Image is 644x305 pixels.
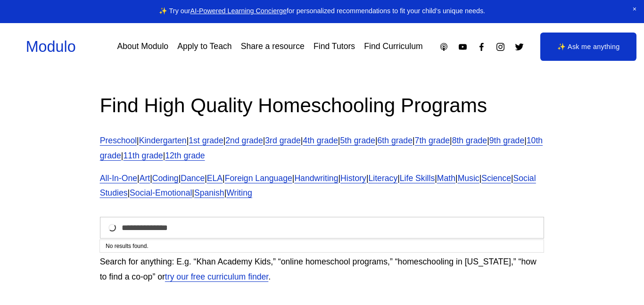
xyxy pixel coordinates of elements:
a: Social-Emotional [130,188,192,198]
a: Instagram [495,42,505,52]
a: 2nd grade [225,136,263,145]
a: Art [140,173,150,183]
a: Find Tutors [314,39,355,55]
h2: Find High Quality Homeschooling Programs [100,92,545,118]
a: Dance [181,173,205,183]
input: Search [100,217,545,239]
a: Math [437,173,455,183]
a: 7th grade [415,136,450,145]
a: Science [481,173,511,183]
a: Handwriting [294,173,338,183]
a: YouTube [458,42,468,52]
a: 9th grade [489,136,524,145]
a: Kindergarten [139,136,187,145]
a: Foreign Language [225,173,292,183]
a: Share a resource [241,39,305,55]
a: 4th grade [303,136,338,145]
a: 5th grade [340,136,375,145]
p: Search for anything: E.g. “Khan Academy Kids,” “online homeschool programs,” “homeschooling in [U... [100,255,545,285]
a: try our free curriculum finder [165,272,268,281]
a: Preschool [100,136,137,145]
a: Twitter [514,42,524,52]
a: Apple Podcasts [439,42,449,52]
a: 12th grade [165,151,205,160]
a: Facebook [477,42,487,52]
a: Literacy [368,173,397,183]
a: 1st grade [189,136,223,145]
a: Modulo [26,38,76,55]
a: 8th grade [452,136,487,145]
a: Social Studies [100,173,536,198]
a: Music [458,173,479,183]
a: 6th grade [378,136,413,145]
a: AI-Powered Learning Concierge [190,7,287,15]
a: All-In-One [100,173,137,183]
a: 3rd grade [265,136,300,145]
a: Life Skills [400,173,435,183]
a: Writing [226,188,252,198]
a: 11th grade [123,151,163,160]
a: About Modulo [117,39,168,55]
a: 10th grade [100,136,543,160]
a: ✨ Ask me anything [540,33,636,61]
a: History [340,173,366,183]
a: ELA [207,173,223,183]
a: Apply to Teach [177,39,231,55]
div: No results found. [100,240,544,252]
p: | | | | | | | | | | | | | | | | [100,171,545,201]
a: Coding [152,173,179,183]
a: Spanish [194,188,224,198]
a: Find Curriculum [364,39,422,55]
p: | | | | | | | | | | | | | [100,133,545,164]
